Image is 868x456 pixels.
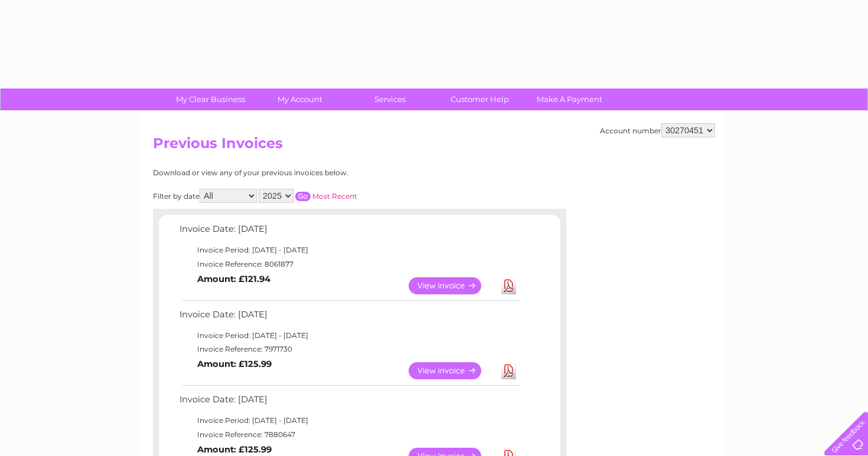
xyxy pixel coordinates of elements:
[177,257,522,271] td: Invoice Reference: 8061877
[153,169,463,177] div: Download or view any of your previous invoices below.
[197,444,272,455] b: Amount: £125.99
[501,277,516,294] a: Download
[177,414,522,428] td: Invoice Period: [DATE] - [DATE]
[177,243,522,257] td: Invoice Period: [DATE] - [DATE]
[409,362,495,379] a: View
[177,428,522,442] td: Invoice Reference: 7880647
[197,274,270,284] b: Amount: £121.94
[341,88,439,110] a: Services
[521,88,618,110] a: Make A Payment
[153,135,715,158] h2: Previous Invoices
[431,88,528,110] a: Customer Help
[600,123,715,137] div: Account number
[177,221,522,243] td: Invoice Date: [DATE]
[409,277,495,294] a: View
[177,342,522,356] td: Invoice Reference: 7971730
[153,189,463,203] div: Filter by date
[177,329,522,343] td: Invoice Period: [DATE] - [DATE]
[162,88,259,110] a: My Clear Business
[501,362,516,379] a: Download
[252,88,349,110] a: My Account
[177,392,522,414] td: Invoice Date: [DATE]
[197,359,272,369] b: Amount: £125.99
[312,192,357,201] a: Most Recent
[177,307,522,329] td: Invoice Date: [DATE]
